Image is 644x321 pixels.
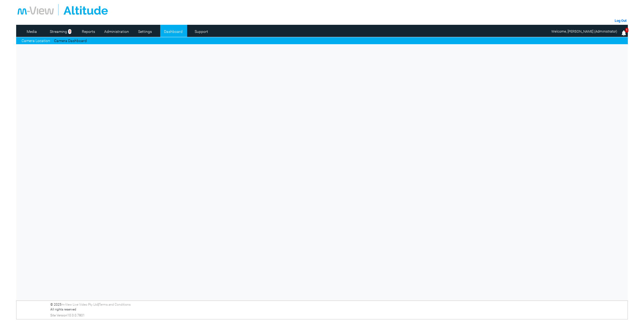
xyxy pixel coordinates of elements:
[50,302,626,318] div: © 2025 | All rights reserved
[104,27,130,36] a: Administration
[75,27,101,36] a: Reports
[160,27,186,36] a: Dashboard
[61,303,98,306] a: m-View Live Video Pty Ltd
[47,27,70,36] a: Streaming
[132,27,158,36] a: Settings
[54,38,87,44] a: Camera Dashboard
[19,27,45,36] a: Media
[625,28,628,33] span: 1
[22,38,50,44] a: Camera Location
[68,29,71,34] span: 2
[99,303,131,306] a: Terms and Conditions
[188,27,215,36] a: Support
[50,313,626,318] div: Site Version
[615,19,626,23] a: Log Out
[67,313,85,318] span: 10.0.0.7801
[621,30,627,36] img: bell25.png
[551,29,617,33] span: Welcome, [PERSON_NAME] (Administrator)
